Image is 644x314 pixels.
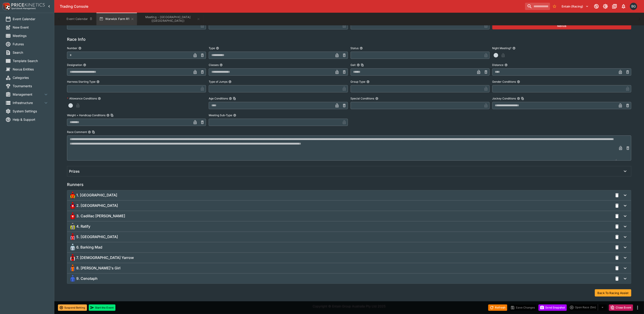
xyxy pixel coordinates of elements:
[76,245,102,250] span: 6. Barking Mad
[106,114,110,117] button: Weight + Handicap ConditionsCopy To Clipboard
[517,97,520,100] button: Jockey ConditionsCopy To Clipboard
[209,97,228,100] p: Age Conditions
[569,304,607,311] div: split button
[351,46,359,50] p: Status
[13,117,49,122] span: Help & Support
[209,46,215,50] p: Type
[83,63,86,67] button: Designation
[11,3,45,7] img: PriceKinetics
[76,255,134,260] span: 7. [DEMOGRAPHIC_DATA] Yarrow
[13,67,49,72] span: Nexus Entities
[630,3,637,10] div: Brayden Green
[233,114,236,117] button: Meeting Sub-Type
[13,50,49,55] span: Search
[233,97,236,100] button: Copy To Clipboard
[67,63,82,67] p: Designation
[488,304,507,311] button: Refresh
[525,3,550,10] input: search
[209,113,232,117] p: Meeting Sub-Type
[559,3,591,10] button: Select Tenant
[89,304,115,311] button: Start the Event
[492,80,516,84] p: Gender Conditions
[11,7,36,10] img: Sportsbook Management
[67,46,77,50] p: Number
[216,47,219,50] button: Type
[76,266,120,271] span: 8. [PERSON_NAME]'s Girl
[229,97,232,100] button: Age ConditionsCopy To Clipboard
[69,265,76,272] img: aladdin-s-girl_64x64.png
[13,33,49,38] span: Meetings
[539,304,567,311] button: Send Snapshot
[69,213,76,220] img: cadillac-sam_64x64.png
[620,2,628,10] button: Notifications
[492,46,512,50] p: Night Meeting?
[610,2,619,10] button: Documentation
[64,13,96,25] button: Event Calendar
[351,63,356,67] p: Gait
[76,193,117,198] span: 1. [GEOGRAPHIC_DATA]
[1,2,10,11] img: PriceKinetics Logo
[92,130,95,134] button: Copy To Clipboard
[110,114,114,117] button: Copy To Clipboard
[629,1,639,11] button: Brayden Green
[78,47,81,50] button: Number
[67,182,84,187] h5: Runners
[76,276,98,281] span: 9. Cenotaph
[98,97,101,100] button: Allowance Conditions
[492,97,516,100] p: Jockey Conditions
[69,254,76,261] img: lady-yarrow_64x64.png
[521,97,524,100] button: Copy To Clipboard
[13,92,43,97] span: Management
[69,202,76,209] img: augusta-national_64x64.png
[96,13,137,25] button: Warwick Farm R1
[635,305,640,310] button: more
[96,80,100,83] button: Harness Starting Type
[351,80,366,84] p: Group Type
[209,63,219,67] p: Classes
[595,289,631,297] button: Back To Racing Assist
[609,304,633,311] button: Close Event
[88,130,91,134] button: Race CommentCopy To Clipboard
[13,100,43,105] span: Infrastructure
[209,80,227,84] p: Type of Jumps
[69,233,76,241] img: clanwilliam_64x64.png
[505,63,508,67] button: Distance
[13,84,49,88] span: Tournaments
[67,130,87,134] p: Race Comment
[13,75,49,80] span: Categories
[69,244,76,251] img: barking-mad_64x64.png
[357,63,360,67] button: GaitCopy To Clipboard
[220,63,223,67] button: Classes
[67,97,97,100] p: Allowance Conditions
[13,109,49,114] span: System Settings
[13,25,49,30] span: New Event
[512,47,516,50] button: Night Meeting?
[67,113,105,117] p: Weight + Handicap Conditions
[366,80,370,83] button: Group Type
[13,58,49,63] span: Template Search
[492,22,631,29] button: Nexus
[69,275,76,282] img: cenotaph_64x64.png
[601,2,610,10] button: Toggle light/dark mode
[351,97,374,100] p: Special Conditions
[76,214,125,218] span: 3. Cadillac [PERSON_NAME]
[138,13,203,25] button: Meeting - Warwick Farm (AUS)
[69,169,80,174] h6: Prizes
[228,80,232,83] button: Type of Jumps
[551,3,558,10] button: No Bookmarks
[375,97,378,100] button: Special Conditions
[69,223,76,230] img: ratify_64x64.png
[76,224,90,229] span: 4. Ratify
[76,234,118,239] span: 5. [GEOGRAPHIC_DATA]
[361,63,364,67] button: Copy To Clipboard
[76,203,118,208] span: 2. [GEOGRAPHIC_DATA]
[517,80,520,83] button: Gender Conditions
[492,63,504,67] p: Distance
[360,47,363,50] button: Status
[592,2,601,10] button: Connected to PK
[60,4,523,9] div: Trading Console
[13,17,49,21] span: Event Calendar
[58,304,87,311] button: Suspend Betting
[69,192,76,199] img: chicama_64x64.png
[67,37,86,42] h5: Race Info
